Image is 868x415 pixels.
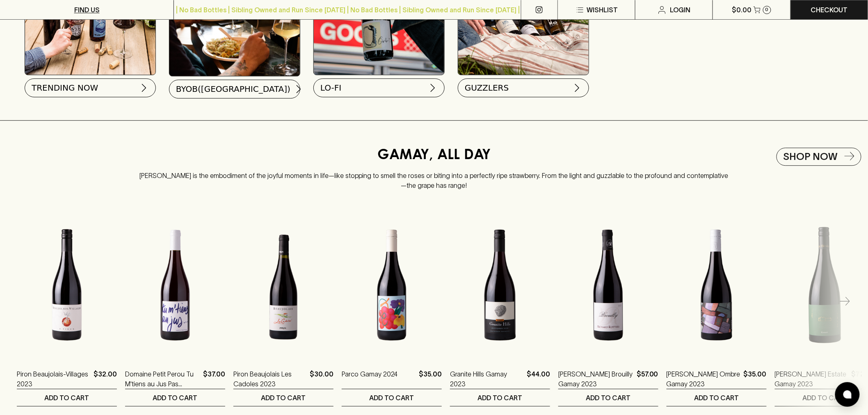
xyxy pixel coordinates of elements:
a: [PERSON_NAME] Estate Gamay 2023 [775,369,848,389]
p: ADD TO CART [153,393,198,403]
button: ADD TO CART [450,389,550,406]
p: $35.00 [744,369,767,389]
img: Piron Beaujolais Les Cadoles 2023 [233,213,333,357]
p: [PERSON_NAME] is the embodiment of the joyful moments in life—like stopping to smell the roses or... [139,165,729,190]
p: $32.00 [94,369,117,389]
button: ADD TO CART [342,389,442,406]
p: ADD TO CART [370,393,414,403]
button: LO-FI [313,78,445,97]
h5: SHOP NOW [783,150,838,163]
img: chevron-right.svg [139,83,149,93]
img: Piron Beaujolais-Villages 2023 [17,213,117,357]
p: $0.00 [732,5,752,15]
img: chevron-right.svg [428,83,438,93]
span: TRENDING NOW [32,82,98,93]
img: Granite Hills Gamay 2023 [450,213,550,357]
p: $35.00 [419,369,442,389]
button: GUZZLERS [458,78,589,97]
p: ADD TO CART [586,393,631,403]
a: [PERSON_NAME] Ombre Gamay 2023 [667,369,740,389]
a: Parco Gamay 2024 [342,369,397,389]
button: TRENDING NOW [25,78,156,97]
img: chevron-right.svg [572,83,582,93]
img: Richard Rottiers Brouilly Gamay 2023 [558,213,658,357]
button: ADD TO CART [667,389,767,406]
p: $57.00 [637,369,658,389]
button: ADD TO CART [125,389,225,406]
p: Checkout [811,5,848,15]
img: Golding Ombre Gamay 2023 [667,213,767,357]
a: Granite Hills Gamay 2023 [450,369,523,389]
p: ADD TO CART [694,393,739,403]
a: SHOP NOW [777,148,861,166]
button: ADD TO CART [17,389,117,406]
img: Domaine Petit Perou Tu M'tiens au Jus Pas Beaujolais Gamay 2023 [125,213,225,357]
p: Login [670,5,691,15]
button: ADD TO CART [558,389,658,406]
img: bubble-icon [843,390,852,399]
span: BYOB([GEOGRAPHIC_DATA]) [176,83,290,95]
a: Piron Beaujolais Les Cadoles 2023 [233,369,306,389]
p: $30.00 [310,369,333,389]
span: GUZZLERS [465,82,509,93]
a: [PERSON_NAME] Brouilly Gamay 2023 [558,369,633,389]
p: ADD TO CART [803,393,847,403]
p: $37.00 [203,369,225,389]
p: ADD TO CART [478,393,523,403]
p: $44.00 [527,369,550,389]
button: ADD TO CART [233,389,333,406]
p: FIND US [74,5,100,15]
span: LO-FI [320,82,341,93]
p: Wishlist [587,5,618,15]
p: ADD TO CART [45,393,89,403]
p: ADD TO CART [261,393,306,403]
h4: GAMAY, ALL DAY [377,148,491,165]
a: Domaine Petit Perou Tu M'tiens au Jus Pas Beaujolais Gamay 2023 [125,369,200,389]
a: Piron Beaujolais-Villages 2023 [17,369,90,389]
img: Parco Gamay 2024 [342,213,442,357]
button: BYOB([GEOGRAPHIC_DATA]) [169,80,300,98]
p: 0 [765,7,769,12]
img: chevron-right.svg [294,84,304,94]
